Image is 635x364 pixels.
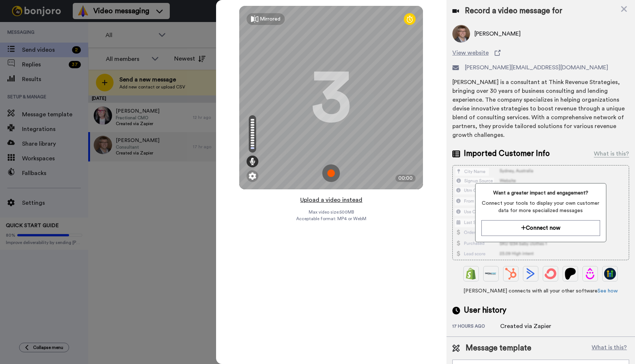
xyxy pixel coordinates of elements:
[505,268,517,280] img: Hubspot
[452,287,629,295] span: [PERSON_NAME] connects with all your other software
[464,148,550,159] span: Imported Customer Info
[564,268,576,280] img: Patreon
[311,70,351,125] div: 3
[589,343,629,354] button: What is this?
[481,220,600,236] button: Connect now
[452,48,629,57] a: View website
[452,48,489,57] span: View website
[465,268,477,280] img: Shopify
[604,268,616,280] img: GoHighLevel
[481,200,600,214] span: Connect your tools to display your own customer data for more specialized messages
[466,343,531,354] span: Message template
[485,268,497,280] img: Ontraport
[322,164,340,182] img: ic_record_start.svg
[594,149,629,158] div: What is this?
[584,268,596,280] img: Drip
[296,216,366,222] span: Acceptable format: MP4 or WebM
[598,288,618,294] a: See how
[298,195,365,205] button: Upload a video instead
[249,172,256,180] img: ic_gear.svg
[464,305,506,316] span: User history
[500,322,551,331] div: Created via Zapier
[481,189,600,197] span: Want a greater impact and engagement?
[465,63,608,72] span: [PERSON_NAME][EMAIL_ADDRESS][DOMAIN_NAME]
[395,175,416,182] div: 00:00
[452,323,500,331] div: 17 hours ago
[452,78,629,139] div: [PERSON_NAME] is a consultant at Think Revenue Strategies, bringing over 30 years of business con...
[545,268,556,280] img: ConvertKit
[525,268,537,280] img: ActiveCampaign
[308,209,354,215] span: Max video size: 500 MB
